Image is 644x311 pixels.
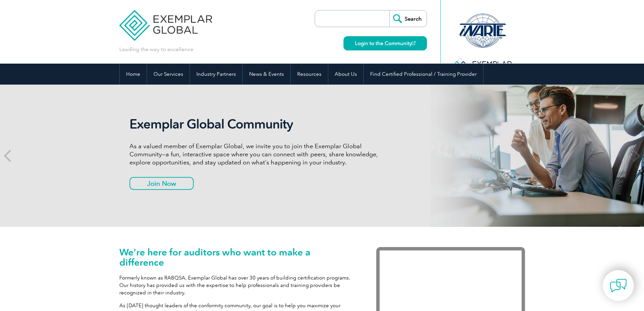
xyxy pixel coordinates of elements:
[291,64,328,85] a: Resources
[129,142,383,166] p: As a valued member of Exemplar Global, we invite you to join the Exemplar Global Community—a fun,...
[119,46,193,53] p: Leading the way to excellence
[412,41,415,45] img: open_square.png
[147,64,190,85] a: Our Services
[343,36,427,50] a: Login to the Community
[119,274,356,296] p: Formerly known as RABQSA, Exemplar Global has over 30 years of building certification programs. O...
[364,64,483,85] a: Find Certified Professional / Training Provider
[190,64,242,85] a: Industry Partners
[328,64,363,85] a: About Us
[129,116,383,132] h2: Exemplar Global Community
[610,277,627,294] img: contact-chat.png
[243,64,290,85] a: News & Events
[129,177,194,190] a: Join Now
[120,64,147,85] a: Home
[119,247,356,267] h1: We’re here for auditors who want to make a difference
[389,10,427,27] input: Search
